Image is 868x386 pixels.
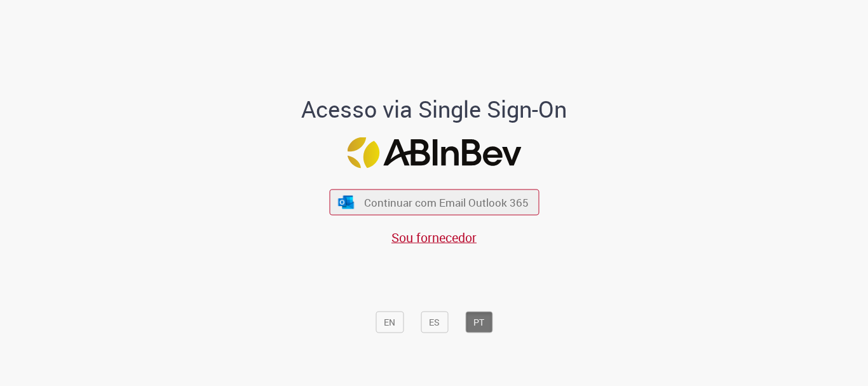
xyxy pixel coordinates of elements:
button: ícone Azure/Microsoft 360 Continuar com Email Outlook 365 [329,190,539,216]
button: EN [376,312,403,333]
img: Logo ABInBev [347,137,521,169]
button: ES [421,312,448,333]
a: Sou fornecedor [391,229,477,246]
span: Continuar com Email Outlook 365 [364,195,529,210]
button: PT [465,312,492,333]
img: ícone Azure/Microsoft 360 [337,195,355,209]
h1: Acesso via Single Sign-On [258,97,611,122]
